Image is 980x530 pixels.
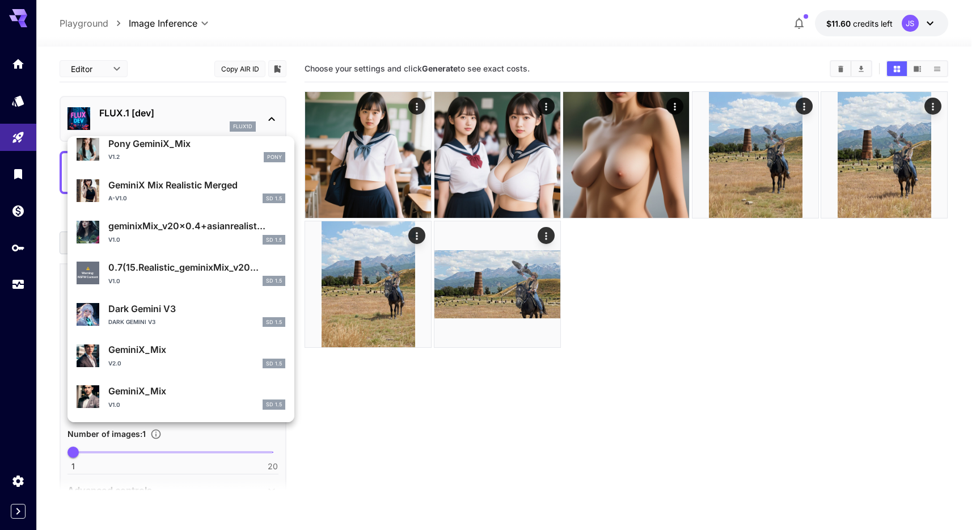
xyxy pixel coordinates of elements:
p: SD 1.5 [266,318,282,326]
span: Warning: [82,271,94,276]
span: NSFW Content [78,275,98,280]
p: 0.7(15.Realistic_geminixMix_v20... [108,260,285,274]
div: ⚠️Warning:NSFW Content0.7(15.Realistic_geminixMix_v20...v1.0SD 1.5 [77,256,285,291]
div: GeminiX_Mixv2.0SD 1.5 [77,338,285,373]
p: A-v1.0 [108,194,127,203]
p: Pony [267,153,282,161]
span: ⚠️ [86,267,90,271]
p: SD 1.5 [266,277,282,285]
p: v2.0 [108,359,121,368]
p: SD 1.5 [266,401,282,409]
p: Dark Gemini V3 [108,302,285,316]
p: GeminiX_Mix [108,384,285,398]
p: SD 1.5 [266,360,282,368]
p: SD 1.5 [266,195,282,203]
div: GeminiX Mix Realistic MergedA-v1.0SD 1.5 [77,174,285,208]
p: Dark Gemini V3 [108,318,155,326]
p: v1.0 [108,235,120,244]
p: GeminiX_Mix [108,343,285,356]
div: Dark Gemini V3Dark Gemini V3SD 1.5 [77,297,285,332]
div: Pony GeminiX_Mixv1.2Pony [77,132,285,167]
p: v1.0 [108,401,120,409]
p: Pony GeminiX_Mix [108,137,285,150]
p: GeminiX Mix Realistic Merged [108,178,285,192]
div: GeminiX_Mixv1.0SD 1.5 [77,380,285,414]
p: v1.2 [108,153,120,161]
p: v1.0 [108,277,120,285]
p: geminixMix_v20x0.4+asianrealist... [108,219,285,233]
p: SD 1.5 [266,236,282,244]
div: geminixMix_v20x0.4+asianrealist...v1.0SD 1.5 [77,214,285,249]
